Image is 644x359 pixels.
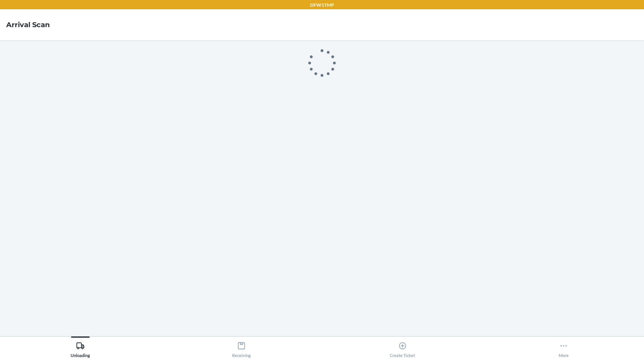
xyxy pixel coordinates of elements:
[322,337,483,358] button: Create Ticket
[559,338,569,358] div: More
[310,2,334,9] p: DFW1TMP
[390,338,415,358] div: Create Ticket
[483,337,644,358] button: More
[232,338,251,358] div: Receiving
[6,20,50,30] h4: Arrival Scan
[161,337,322,358] button: Receiving
[71,338,90,358] div: Unloading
